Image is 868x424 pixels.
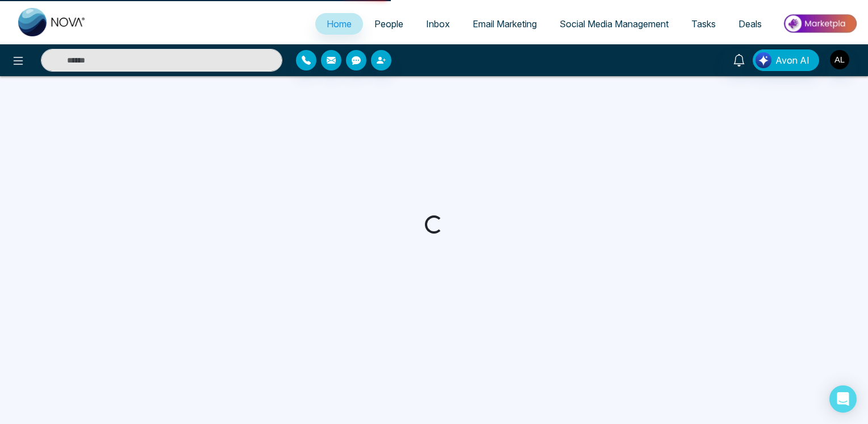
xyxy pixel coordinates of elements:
a: People [363,13,415,35]
span: Inbox [426,18,450,30]
span: People [374,18,403,30]
span: Home [327,18,352,30]
a: Social Media Management [548,13,680,35]
span: Avon AI [775,53,809,67]
a: Deals [727,13,773,35]
span: Social Media Management [560,18,669,30]
img: User Avatar [830,50,849,69]
span: Deals [738,18,762,30]
img: Lead Flow [756,52,771,68]
a: Email Marketing [461,13,548,35]
div: Open Intercom Messenger [829,385,857,413]
span: Email Marketing [473,18,537,30]
img: Market-place.gif [779,11,861,36]
img: Nova CRM Logo [18,8,86,36]
a: Tasks [680,13,727,35]
a: Inbox [415,13,461,35]
a: Home [315,13,363,35]
button: Avon AI [753,49,819,71]
span: Tasks [691,18,716,30]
